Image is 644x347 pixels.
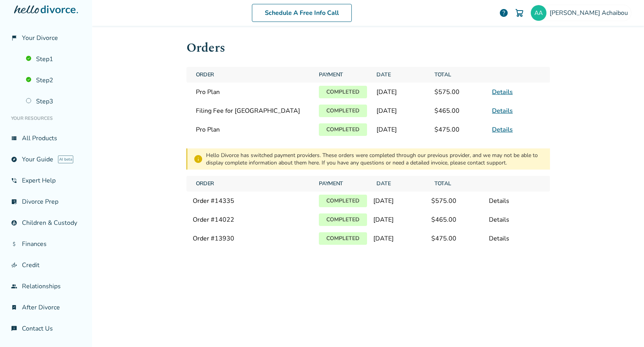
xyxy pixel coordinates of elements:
span: [PERSON_NAME] Achaibou [550,9,631,17]
a: Step1 [21,50,86,68]
span: Total [431,176,486,192]
span: bookmark_check [11,304,17,311]
img: amy.ennis@gmail.com [531,5,546,21]
a: Details [492,107,513,115]
p: Completed [319,232,367,245]
span: flag_2 [11,35,17,41]
span: AI beta [58,155,73,163]
p: Completed [319,105,367,117]
img: Cart [515,8,524,18]
span: [DATE] [373,103,428,118]
a: help [499,8,508,18]
a: Details [492,88,513,96]
div: $ 465.00 [431,215,486,224]
iframe: Chat Widget [605,309,644,347]
div: Hello Divorce has switched payment providers. These orders were completed through our previous pr... [206,152,544,166]
span: Total [431,67,486,83]
a: finance_modeCredit [6,256,86,274]
a: Details [492,125,513,134]
a: exploreYour GuideAI beta [6,150,86,168]
span: Order [193,176,313,192]
span: Filing Fee for [GEOGRAPHIC_DATA] [196,107,310,115]
div: Details [489,234,543,243]
span: chat_info [11,325,17,332]
span: Date [373,176,428,192]
span: Order [193,67,313,83]
span: attach_money [11,241,17,247]
div: Details [489,215,543,224]
div: Order # 14022 [193,215,313,224]
span: $575.00 [431,85,486,99]
span: view_list [11,135,17,141]
a: flag_2Your Divorce [6,29,86,47]
span: Pro Plan [196,125,310,134]
a: account_childChildren & Custody [6,214,86,232]
span: Date [373,67,428,83]
span: Your Divorce [22,34,58,42]
a: phone_in_talkExpert Help [6,172,86,190]
div: [DATE] [373,197,428,205]
div: Order # 13930 [193,234,313,243]
p: Completed [319,195,367,207]
div: $ 475.00 [431,234,486,243]
a: bookmark_checkAfter Divorce [6,298,86,316]
span: info [194,154,203,164]
a: list_alt_checkDivorce Prep [6,193,86,211]
a: Step2 [21,71,86,89]
span: explore [11,156,17,163]
div: Details [489,197,543,205]
span: [DATE] [373,85,428,99]
li: Your Resources [6,110,86,126]
div: Order # 14335 [193,197,313,205]
a: view_listAll Products [6,129,86,147]
span: list_alt_check [11,199,17,205]
span: group [11,283,17,289]
a: Schedule A Free Info Call [252,4,352,22]
p: Completed [319,213,367,226]
a: attach_moneyFinances [6,235,86,253]
div: $ 575.00 [431,197,486,205]
a: groupRelationships [6,277,86,295]
span: phone_in_talk [11,177,17,184]
span: [DATE] [373,122,428,137]
div: [DATE] [373,234,428,243]
a: chat_infoContact Us [6,320,86,338]
h1: Orders [186,38,550,58]
span: finance_mode [11,262,17,268]
div: [DATE] [373,215,428,224]
span: $465.00 [431,103,486,118]
a: Step3 [21,92,86,110]
span: Payment [316,67,370,83]
span: Payment [316,176,370,192]
p: Completed [319,86,367,98]
span: $475.00 [431,122,486,137]
span: Pro Plan [196,88,310,96]
span: account_child [11,220,17,226]
p: Completed [319,123,367,136]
